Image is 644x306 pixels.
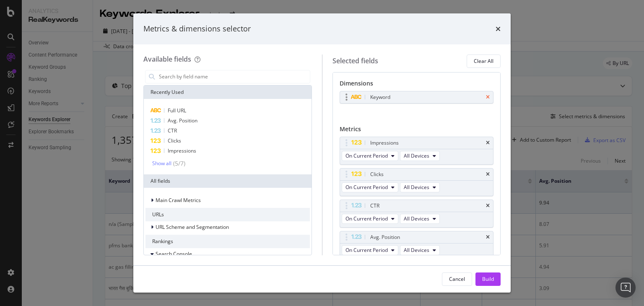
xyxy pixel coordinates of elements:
div: URLs [145,208,310,221]
span: Search Console [156,250,192,257]
span: On Current Period [345,152,388,159]
button: All Devices [400,214,440,224]
div: Clear All [474,57,493,65]
div: All fields [144,174,312,188]
div: CTR [370,202,379,210]
div: Keyword [370,93,390,101]
span: Impressions [168,147,196,154]
div: Avg. PositiontimesOn Current PeriodAll Devices [340,231,494,259]
button: All Devices [400,245,440,255]
div: Impressions [370,139,399,147]
div: Rankings [145,235,310,248]
div: times [486,140,490,145]
div: times [486,203,490,208]
span: All Devices [404,246,429,254]
div: Cancel [449,275,465,283]
div: Clicks [370,170,384,179]
span: All Devices [404,152,429,159]
button: On Current Period [342,182,398,192]
span: All Devices [404,184,429,191]
div: Recently Used [144,86,312,99]
button: On Current Period [342,214,398,224]
div: times [486,172,490,177]
div: ImpressionstimesOn Current PeriodAll Devices [340,137,494,165]
div: Open Intercom Messenger [615,277,636,298]
span: URL Scheme and Segmentation [156,223,229,231]
div: times [486,95,490,100]
div: ClickstimesOn Current PeriodAll Devices [340,168,494,196]
div: modal [133,13,511,293]
div: Metrics [340,125,494,137]
div: Available fields [143,54,191,64]
div: Build [482,275,494,283]
div: Avg. Position [370,233,400,241]
button: Clear All [467,54,501,68]
div: times [486,235,490,240]
button: All Devices [400,182,440,192]
span: Clicks [168,137,181,144]
div: CTRtimesOn Current PeriodAll Devices [340,200,494,228]
div: Dimensions [340,79,494,91]
span: All Devices [404,215,429,222]
button: On Current Period [342,245,398,255]
div: times [496,23,501,34]
span: On Current Period [345,184,388,191]
span: Full URL [168,107,186,114]
span: Avg. Position [168,117,197,124]
div: ( 5 / 7 ) [171,159,185,168]
div: Selected fields [332,56,378,66]
span: CTR [168,127,177,134]
input: Search by field name [158,70,310,83]
div: Keywordtimes [340,91,494,104]
button: All Devices [400,151,440,161]
span: On Current Period [345,215,388,222]
span: On Current Period [345,246,388,254]
div: Metrics & dimensions selector [143,23,251,34]
button: On Current Period [342,151,398,161]
button: Build [475,272,501,286]
span: Main Crawl Metrics [156,197,201,204]
div: Show all [152,161,171,166]
button: Cancel [442,272,472,286]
